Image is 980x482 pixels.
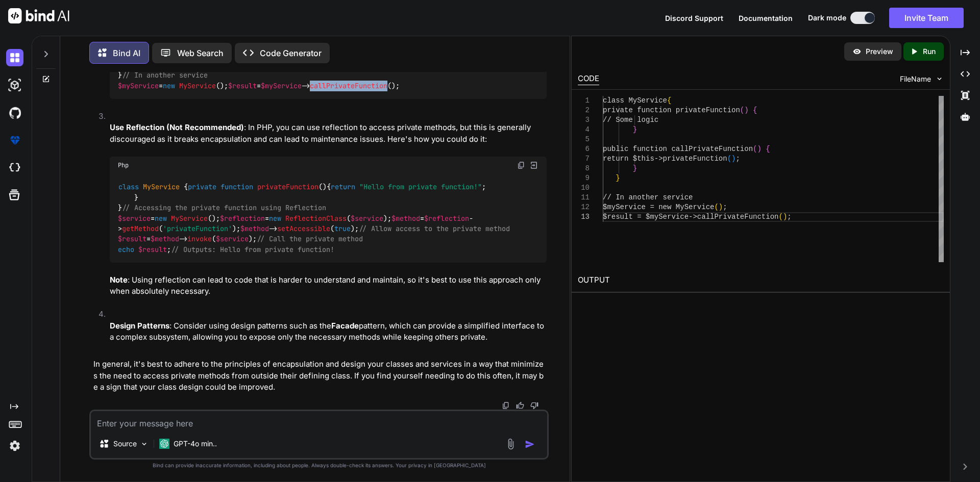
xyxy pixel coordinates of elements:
[603,96,667,105] span: class MyService
[6,159,23,176] img: cloudideIcon
[110,274,547,297] p: : Using reflection can lead to code that is harder to understand and maintain, so it's best to us...
[889,8,964,28] button: Invite Team
[6,132,23,149] img: premium
[852,47,862,56] img: preview
[151,235,179,244] span: $method
[174,439,217,449] p: GPT-4o min..
[578,135,590,144] div: 5
[935,74,944,83] img: chevron down
[778,213,782,221] span: (
[757,145,761,153] span: )
[216,235,249,244] span: $service
[900,74,931,84] span: FileName
[578,212,590,222] div: 13
[285,214,347,223] span: ReflectionClass
[171,214,208,223] span: MyService
[118,182,510,255] code: { { ; } } = (); = ( ); = -> ( ); -> ( ); = -> ( ); ;
[632,164,636,172] span: }
[739,13,793,23] button: Documentation
[179,81,216,90] span: MyService
[351,214,383,223] span: $service
[736,155,740,163] span: ;
[667,96,671,105] span: {
[310,81,387,90] span: callPrivateFunction
[187,235,212,244] span: invoke
[257,235,363,244] span: // Call the private method
[603,203,714,211] span: $myService = new MyService
[517,161,525,169] img: copy
[269,214,281,223] span: new
[505,438,517,450] img: attachment
[257,183,318,192] span: privateFunction
[122,224,159,233] span: getMethod
[110,122,244,132] strong: Use Reflection (Not Recommended)
[331,321,359,331] strong: Facade
[140,440,149,448] img: Pick Models
[228,81,257,90] span: $result
[334,224,351,233] span: true
[163,81,175,90] span: new
[578,173,590,183] div: 9
[159,439,169,449] img: GPT-4o mini
[177,47,224,59] p: Web Search
[502,401,510,410] img: copy
[665,14,723,22] span: Discord Support
[118,245,134,254] span: echo
[122,70,208,80] span: // In another service
[632,125,636,134] span: }
[277,224,330,233] span: setAccessible
[89,462,549,469] p: Bind can provide inaccurate information, including about people. Always double-check its answers....
[359,183,482,192] span: "Hello from private function!"
[118,214,151,223] span: $service
[93,359,547,393] p: In general, it's best to adhere to the principles of encapsulation and design your classes and se...
[739,14,793,22] span: Documentation
[113,47,140,59] p: Bind AI
[808,13,846,23] span: Dark mode
[578,96,590,106] div: 1
[787,213,791,221] span: ;
[603,155,727,163] span: return $this->privateFunction
[603,116,658,124] span: // Some logic
[753,145,757,153] span: (
[155,214,167,223] span: new
[525,439,535,449] img: icon
[718,203,722,211] span: )
[118,235,146,244] span: $result
[220,183,327,192] span: ( )
[578,144,590,154] div: 6
[110,122,547,145] p: : In PHP, you can use reflection to access private methods, but this is generally discouraged as ...
[220,214,265,223] span: $reflection
[603,106,740,114] span: private function privateFunction
[923,46,936,57] p: Run
[723,203,727,211] span: ;
[110,320,547,343] p: : Consider using design patterns such as the pattern, which can provide a simplified interface to...
[220,183,253,192] span: function
[331,183,355,192] span: return
[6,104,23,121] img: githubDark
[110,321,169,331] strong: Design Patterns
[118,81,159,90] span: $myService
[143,183,180,192] span: MyService
[110,275,128,285] strong: Note
[8,8,69,23] img: Bind AI
[603,213,778,221] span: $result = $myService->callPrivateFunction
[530,401,538,410] img: dislike
[6,437,23,454] img: settings
[529,161,538,170] img: Open in Browser
[753,106,757,114] span: {
[578,106,590,115] div: 2
[424,214,469,223] span: $reflection
[171,245,334,254] span: // Outputs: Hello from private function!
[727,155,731,163] span: (
[578,183,590,193] div: 10
[6,77,23,94] img: darkAi-studio
[188,183,216,192] span: private
[572,268,950,292] h2: OUTPUT
[359,224,510,233] span: // Allow access to the private method
[578,115,590,125] div: 3
[6,49,23,66] img: darkChat
[766,145,770,153] span: {
[731,155,736,163] span: )
[240,224,269,233] span: $method
[163,224,232,233] span: 'privateFunction'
